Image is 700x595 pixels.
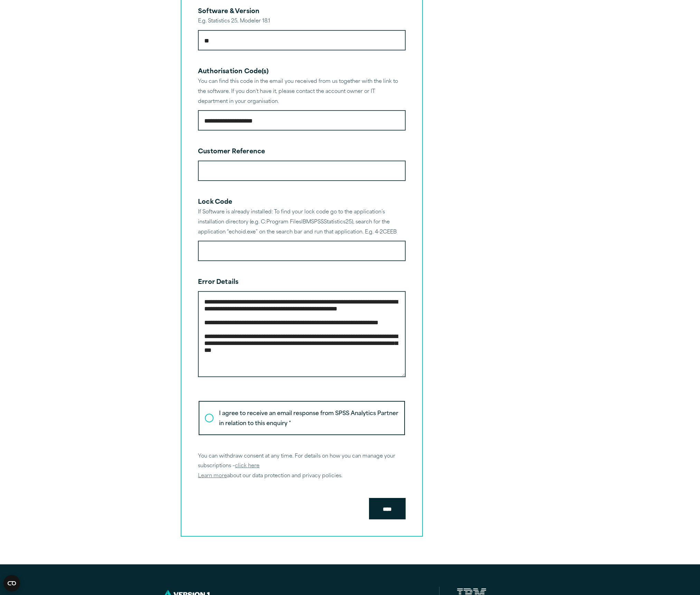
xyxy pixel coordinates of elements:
[198,149,265,155] label: Customer Reference
[198,9,259,15] label: Software & Version
[198,473,227,479] a: Learn more
[198,279,238,286] label: Error Details
[198,208,406,237] div: If Software is already installed: To find your lock code go to the application’s installation dir...
[3,575,20,592] button: Open CMP widget
[198,454,395,479] span: You can withdraw consent at any time. For details on how you can manage your subscriptions – abou...
[235,463,259,469] a: click here
[199,401,405,435] label: I agree to receive an email response from SPSS Analytics Partner in relation to this enquiry *
[198,77,406,107] div: You can find this code in the email you received from us together with the link to the software. ...
[198,69,268,75] label: Authorisation Code(s)
[198,17,406,27] div: E.g. Statistics 25, Modeler 18.1
[198,199,233,205] label: Lock Code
